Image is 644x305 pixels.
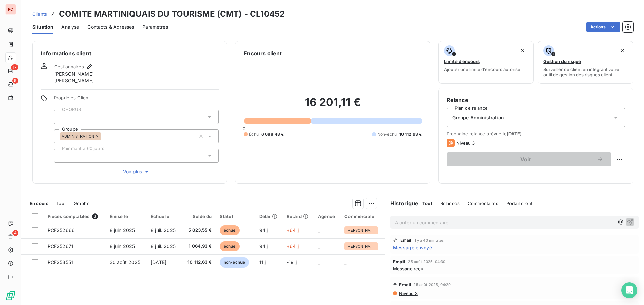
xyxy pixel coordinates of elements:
[59,8,285,20] h3: COMITE MARTINIQUAIS DU TOURISME (CMT) - CL10452
[455,157,597,162] span: Voir
[259,227,268,233] span: 94 j
[444,59,480,64] span: Limite d’encours
[543,67,628,77] span: Surveiller ce client en intégrant votre outil de gestion des risques client.
[344,214,380,219] div: Commerciale
[5,290,16,301] img: Logo LeanPay
[287,259,297,265] span: -19 j
[506,201,532,206] span: Portail client
[346,244,376,248] span: [PERSON_NAME]
[5,4,16,15] div: RC
[30,201,48,206] span: En cours
[400,238,411,242] span: Email
[447,131,625,136] span: Prochaine relance prévue le
[259,214,279,219] div: Délai
[151,214,178,219] div: Échue le
[12,78,18,84] span: 5
[249,131,259,137] span: Échu
[438,41,534,84] button: Limite d’encoursAjouter une limite d’encours autorisé
[287,227,299,233] span: +64 j
[60,114,65,120] input: Ajouter une valeur
[259,243,268,249] span: 94 j
[123,168,150,175] span: Voir plus
[48,213,102,219] div: Pièces comptables
[60,153,65,159] input: Ajouter une valeur
[344,259,346,265] span: _
[393,266,424,271] span: Message reçu
[220,241,240,251] span: échue
[74,201,90,206] span: Graphe
[151,227,176,233] span: 8 juil. 2025
[621,282,637,298] div: Open Intercom Messenger
[151,259,166,265] span: [DATE]
[32,11,47,17] a: Clients
[318,214,336,219] div: Agence
[11,64,18,70] span: 17
[422,201,432,206] span: Tout
[447,96,625,104] h6: Relance
[456,140,475,146] span: Niveau 3
[110,259,141,265] span: 30 août 2025
[414,238,444,242] span: il y a 40 minutes
[54,77,94,84] span: [PERSON_NAME]
[393,259,406,264] span: Email
[543,59,581,64] span: Gestion du risque
[408,260,445,264] span: 25 août 2025, 04:30
[92,213,98,219] span: 3
[318,243,320,249] span: _
[61,24,79,30] span: Analyse
[243,126,245,131] span: 0
[447,152,611,166] button: Voir
[48,243,73,249] span: RCF252671
[110,214,143,219] div: Émise le
[393,244,432,251] span: Message envoyé
[440,201,460,206] span: Relances
[399,282,412,287] span: Email
[399,131,422,137] span: 10 112,63 €
[110,227,135,233] span: 8 juin 2025
[220,214,251,219] div: Statut
[151,243,176,249] span: 8 juil. 2025
[538,41,633,84] button: Gestion du risqueSurveiller ce client en intégrant votre outil de gestion des risques client.
[186,227,212,234] span: 5 023,55 €
[32,24,53,30] span: Situation
[87,24,134,30] span: Contacts & Adresses
[398,291,418,296] span: Niveau 3
[346,228,376,232] span: [PERSON_NAME]
[244,49,282,57] h6: Encours client
[377,131,397,137] span: Non-échu
[259,259,266,265] span: 11 j
[62,134,94,138] span: ADMINISTRATION
[468,201,498,206] span: Commentaires
[413,283,451,287] span: 25 août 2025, 04:29
[54,95,219,104] span: Propriétés Client
[110,243,135,249] span: 8 juin 2025
[186,243,212,250] span: 1 064,93 €
[287,214,310,219] div: Retard
[220,257,249,268] span: non-échue
[261,131,284,137] span: 6 088,48 €
[244,96,422,116] h2: 16 201,11 €
[507,131,522,136] span: [DATE]
[220,225,240,235] span: échue
[452,114,504,121] span: Groupe Administration
[586,22,620,32] button: Actions
[142,24,168,30] span: Paramètres
[186,259,212,266] span: 10 112,63 €
[444,67,520,72] span: Ajouter une limite d’encours autorisé
[32,11,47,17] span: Clients
[12,230,18,236] span: 4
[101,133,107,139] input: Ajouter une valeur
[186,214,212,219] div: Solde dû
[54,64,84,69] span: Gestionnaires
[56,201,66,206] span: Tout
[287,243,299,249] span: +64 j
[54,168,219,175] button: Voir plus
[54,71,94,77] span: [PERSON_NAME]
[385,199,419,207] h6: Historique
[48,227,75,233] span: RCF252666
[318,227,320,233] span: _
[318,259,320,265] span: _
[41,49,219,57] h6: Informations client
[48,259,73,265] span: RCF253551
